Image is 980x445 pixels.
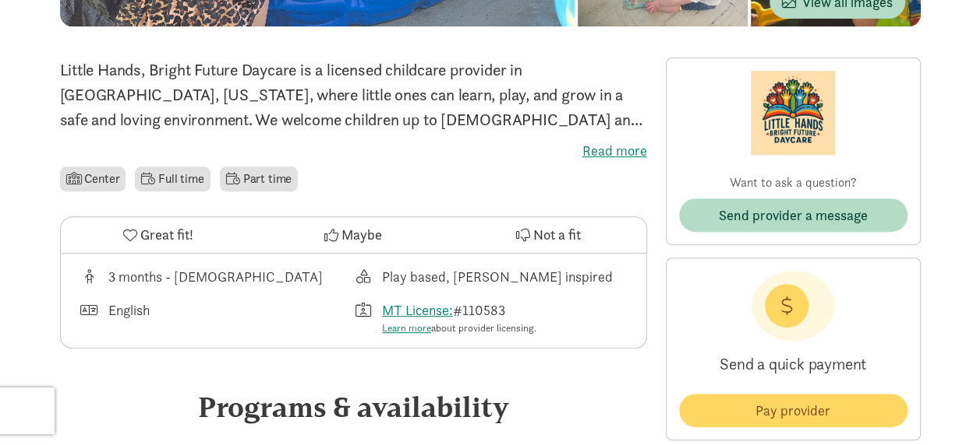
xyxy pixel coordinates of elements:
div: Languages spoken [80,300,354,336]
span: Maybe [341,224,382,245]
span: Not a fit [533,224,581,245]
button: Great fit! [61,217,256,253]
span: Send provider a message [719,205,868,226]
p: Send a quick payment [679,341,907,387]
span: Pay provider [755,400,830,421]
div: License number [353,300,628,336]
button: Not a fit [451,217,646,253]
li: Part time [220,166,298,191]
div: Programs & availability [60,386,647,428]
p: Little Hands, Bright Future Daycare is a licensed childcare provider in [GEOGRAPHIC_DATA], [US_ST... [60,58,647,132]
button: Send provider a message [679,198,907,232]
div: Age range for children that this provider cares for [80,266,354,287]
a: Learn more [382,321,431,335]
li: Center [60,166,126,191]
a: MT License: [382,301,453,319]
div: 3 months - [DEMOGRAPHIC_DATA] [108,266,323,287]
label: Read more [60,142,647,160]
div: This provider's education philosophy [353,266,628,287]
div: #110583 [382,300,536,336]
p: Want to ask a question? [679,173,907,192]
span: Great fit! [140,224,193,245]
li: Full time [135,166,210,191]
div: English [108,300,150,336]
button: Maybe [256,217,451,253]
img: Provider logo [751,71,835,155]
div: Play based, [PERSON_NAME] inspired [382,266,613,287]
div: about provider licensing. [382,321,536,336]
